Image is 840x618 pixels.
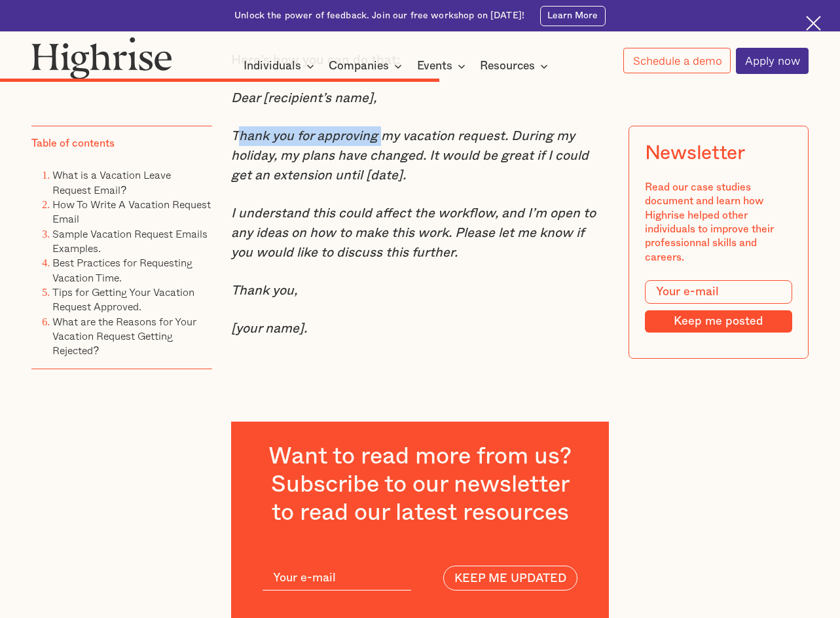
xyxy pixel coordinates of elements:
[806,16,821,31] img: Cross icon
[329,58,389,74] div: Companies
[231,130,589,182] em: Thank you for approving my vacation request. During my holiday, my plans have changed. It would b...
[329,58,406,74] div: Companies
[443,566,577,591] input: KEEP ME UPDATED
[231,207,596,259] em: I understand this could affect the workflow, and I’m open to any ideas on how to make this work. ...
[644,280,792,304] input: Your e-mail
[736,48,809,74] a: Apply now
[52,167,171,198] a: What is a Vacation Leave Request Email?
[231,357,608,377] p: ‍
[540,6,606,26] a: Learn More
[263,566,411,591] input: Your e-mail
[644,310,792,333] input: Keep me posted
[52,225,208,256] a: Sample Vacation Request Emails Examples.
[644,142,744,165] div: Newsletter
[417,58,452,74] div: Events
[480,58,535,74] div: Resources
[263,566,577,591] form: current-ascender-article-subscribe-form
[417,58,469,74] div: Events
[234,10,524,22] div: Unlock the power of feedback. Join our free workshop on [DATE]!
[52,255,192,285] a: Best Practices for Requesting Vacation Time.
[263,443,577,528] h3: Want to read more from us? Subscribe to our newsletter to read our latest resources
[480,58,552,74] div: Resources
[644,181,792,264] div: Read our case studies document and learn how Highrise helped other individuals to improve their p...
[52,196,211,227] a: How To Write A Vacation Request Email
[31,37,172,79] img: Highrise logo
[231,322,307,335] em: [your name].
[231,92,376,105] em: Dear [recipient’s name],
[244,58,318,74] div: Individuals
[644,280,792,333] form: Modal Form
[231,284,297,297] em: Thank you,
[244,58,301,74] div: Individuals
[52,283,194,314] a: Tips for Getting Your Vacation Request Approved.
[52,313,196,359] a: What are the Reasons for Your Vacation Request Getting Rejected?
[623,48,730,73] a: Schedule a demo
[31,137,115,151] div: Table of contents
